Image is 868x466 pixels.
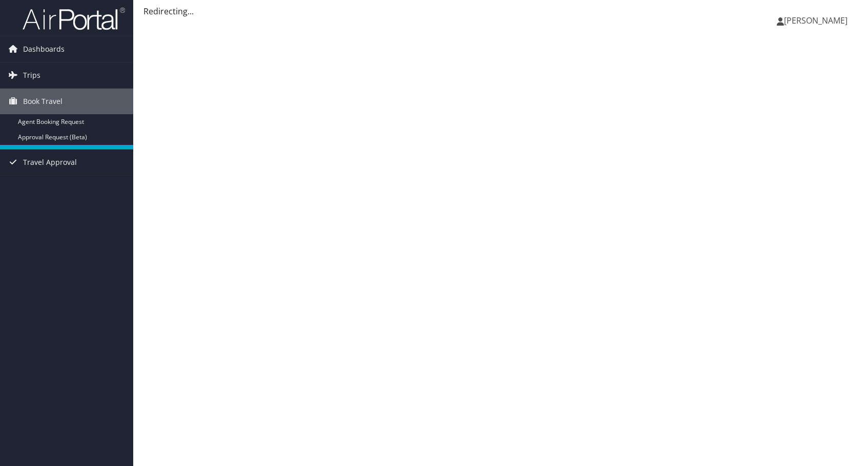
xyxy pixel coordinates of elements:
span: [PERSON_NAME] [784,15,848,26]
span: Trips [23,62,40,88]
span: Book Travel [23,89,63,114]
span: Travel Approval [23,150,77,175]
img: airportal-logo.png [23,7,125,31]
span: Dashboards [23,36,65,62]
a: [PERSON_NAME] [777,5,858,36]
div: Redirecting... [143,5,858,17]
